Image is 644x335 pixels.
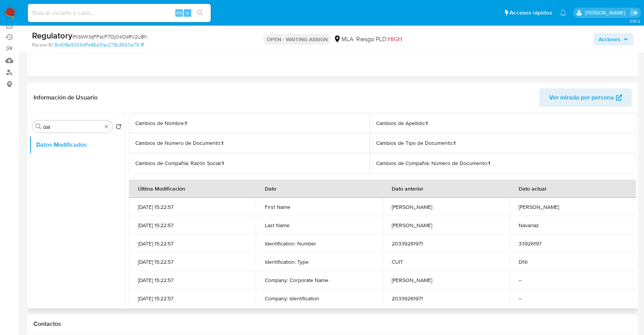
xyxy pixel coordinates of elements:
b: 1 [488,159,490,167]
td: Identification: Number [256,234,383,253]
td: Company: Identification [256,289,383,308]
p: Cambios de Compañía: Razón Social : [135,160,363,167]
button: Borrar [103,123,109,130]
button: Acciones [593,33,633,45]
th: Última Modificación [129,180,256,198]
td: -- [509,289,636,308]
a: 8c408a9059df1e85e31ac278c3650e79 [54,42,144,48]
p: Cambios de Nombre : [135,120,363,127]
input: Buscar usuario o caso... [28,8,211,18]
button: Volver al orden por defecto [115,123,122,132]
span: Riesgo PLD: [356,35,402,43]
p: Cambios de Apellido : [376,120,630,127]
th: Dato [256,180,383,198]
button: search-icon [192,8,208,18]
h1: Información de Usuario [34,94,98,101]
td: DNI [509,253,636,271]
td: [PERSON_NAME] [509,198,636,216]
input: Buscar [43,123,102,130]
td: 20339261971 [383,234,509,253]
span: 3.161.2 [629,18,640,24]
span: # KbWK1qFFscF7Oj04OsRV2u8h [72,33,147,40]
span: Accesos rápidos [509,9,552,17]
a: Salir [630,9,638,17]
b: 1 [221,139,223,147]
p: OPEN - WAITING ASSIGN [263,34,330,45]
b: 1 [453,139,455,147]
button: Ver mirada por persona [539,88,632,107]
p: [DATE] 15:22:57 [138,295,247,302]
b: 1 [185,119,187,127]
a: Notificaciones [560,10,566,16]
td: 20339261971 [383,289,509,308]
p: [DATE] 15:22:57 [138,240,247,247]
p: [DATE] 15:22:57 [138,204,247,210]
h1: Contactos [34,320,632,328]
button: Buscar [35,123,42,130]
b: 1 [426,119,428,127]
span: s [186,9,189,16]
td: Identification: Type [256,253,383,271]
td: [PERSON_NAME] [383,216,509,234]
div: MLA [333,35,353,43]
p: [DATE] 15:22:57 [138,277,247,284]
span: Alt [176,9,182,16]
p: Cambios de Número de Documento : [135,139,363,147]
td: Navarlaz [509,216,636,234]
span: Acciones [599,33,620,45]
td: Last Name [256,216,383,234]
p: [DATE] 15:22:57 [138,258,247,265]
td: CUIT [383,253,509,271]
td: [PERSON_NAME] [383,198,509,216]
p: juan.tosini@mercadolibre.com [585,9,628,16]
th: Dato actual [509,180,636,198]
td: First Name [256,198,383,216]
span: HIGH [388,35,402,43]
td: Company: Corporate Name [256,271,383,289]
p: [DATE] 15:22:57 [138,222,247,229]
b: Regulatory [32,29,72,42]
b: Person ID [32,42,53,48]
button: Datos Modificados [29,136,125,154]
td: [PERSON_NAME] [383,271,509,289]
td: 33926197 [509,234,636,253]
th: Dato anterior [383,180,509,198]
span: Ver mirada por persona [549,88,614,107]
p: Cambios de Tipo de Documento : [376,139,630,147]
td: -- [509,271,636,289]
p: Cambios de Compañía: Número de Documento : [376,160,630,167]
b: 1 [222,159,224,167]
